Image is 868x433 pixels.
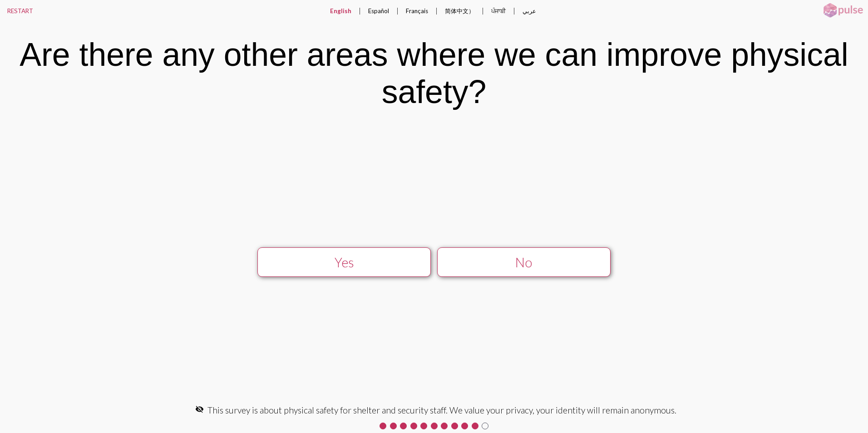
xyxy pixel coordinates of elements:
[437,247,611,277] button: No
[207,405,676,415] span: This survey is about physical safety for shelter and security staff. We value your privacy, your ...
[195,405,204,413] mat-icon: visibility_off
[446,255,601,270] div: No
[820,2,866,19] img: pulsehorizontalsmall.png
[257,247,431,277] button: Yes
[13,36,855,110] div: Are there any other areas where we can improve physical safety?
[266,255,421,270] div: Yes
